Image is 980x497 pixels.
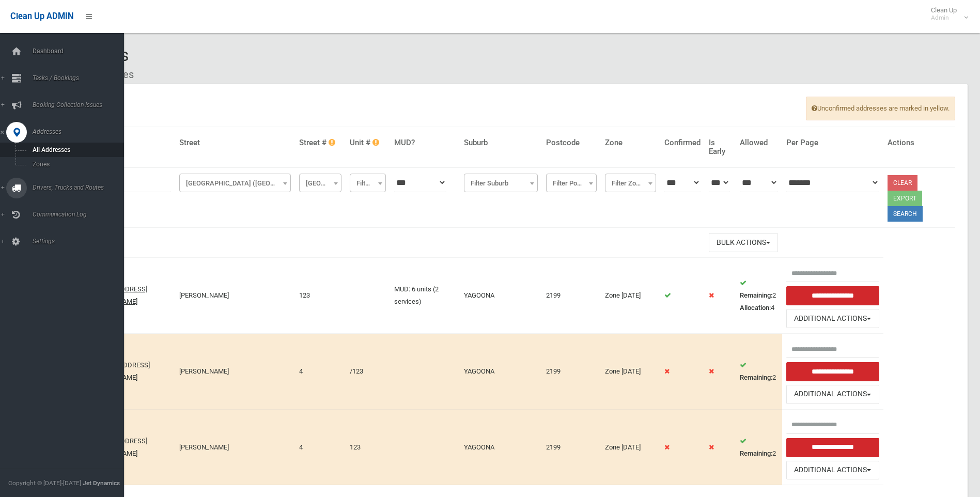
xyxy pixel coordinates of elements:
[736,334,782,410] td: 2
[806,97,955,120] span: Unconfirmed addresses are marked in yellow.
[888,175,917,191] a: Clear
[786,309,879,328] button: Additional Actions
[460,258,542,334] td: YAGOONA
[542,334,601,410] td: 2199
[182,176,289,191] span: Woodbine Street (YAGOONA)
[29,184,132,191] span: Drivers, Trucks and Routes
[29,146,123,153] span: All Addresses
[460,409,542,485] td: YAGOONA
[786,461,879,480] button: Additional Actions
[740,374,772,381] strong: Remaining:
[605,174,656,192] span: Filter Zone
[175,409,295,485] td: [PERSON_NAME]
[299,138,341,147] h4: Street #
[888,206,923,222] button: Search
[466,176,535,191] span: Filter Suburb
[608,176,653,191] span: Filter Zone
[740,449,772,457] strong: Remaining:
[390,258,459,334] td: MUD: 6 units (2 services)
[29,48,132,55] span: Dashboard
[664,138,701,147] h4: Confirmed
[740,304,771,312] strong: Allocation:
[346,409,391,485] td: 123
[88,138,171,147] h4: Address
[29,161,123,168] span: Zones
[350,138,386,147] h4: Unit #
[786,385,879,404] button: Additional Actions
[299,174,341,192] span: Filter Street #
[888,138,951,147] h4: Actions
[464,174,538,192] span: Filter Suburb
[601,409,660,485] td: Zone [DATE]
[709,233,778,252] button: Bulk Actions
[302,176,338,191] span: Filter Street #
[931,14,957,22] small: Admin
[736,409,782,485] td: 2
[605,138,656,147] h4: Zone
[394,138,455,147] h4: MUD?
[350,174,386,192] span: Filter Unit #
[888,191,922,206] button: Export
[295,409,345,485] td: 4
[346,334,391,410] td: /123
[10,11,73,21] span: Clean Up ADMIN
[736,258,782,334] td: 2 4
[29,211,132,218] span: Communication Log
[546,138,597,147] h4: Postcode
[295,334,345,410] td: 4
[29,128,132,135] span: Addresses
[29,101,132,108] span: Booking Collection Issues
[926,6,967,22] span: Clean Up
[546,174,597,192] span: Filter Postcode
[175,258,295,334] td: [PERSON_NAME]
[601,334,660,410] td: Zone [DATE]
[29,74,132,82] span: Tasks / Bookings
[542,258,601,334] td: 2199
[709,138,732,156] h4: Is Early
[29,238,132,245] span: Settings
[464,138,538,147] h4: Suburb
[8,479,81,487] span: Copyright © [DATE]-[DATE]
[460,334,542,410] td: YAGOONA
[786,138,879,147] h4: Per Page
[601,258,660,334] td: Zone [DATE]
[175,334,295,410] td: [PERSON_NAME]
[179,174,291,192] span: Woodbine Street (YAGOONA)
[542,409,601,485] td: 2199
[549,176,594,191] span: Filter Postcode
[295,258,345,334] td: 123
[179,138,291,147] h4: Street
[352,176,384,191] span: Filter Unit #
[740,291,772,299] strong: Remaining:
[83,479,120,487] strong: Jet Dynamics
[740,138,778,147] h4: Allowed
